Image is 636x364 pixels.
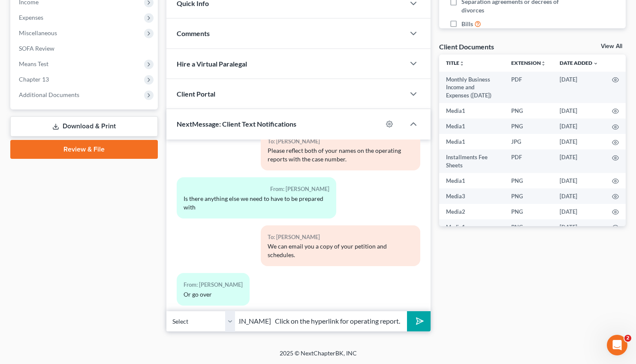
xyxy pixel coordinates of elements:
div: From: [PERSON_NAME] [184,280,243,290]
td: Media1 [439,173,504,188]
span: Hire a Virtual Paralegal [177,60,247,68]
td: PNG [504,173,553,188]
a: View All [601,43,622,49]
span: 2 [624,335,631,342]
div: Please reflect both of your names on the operating reports with the case number. [268,146,413,164]
td: [DATE] [553,72,605,103]
td: PDF [504,149,553,173]
td: Monthly Business Income and Expenses ([DATE]) [439,72,504,103]
a: Titleunfold_more [446,60,464,66]
td: PNG [504,204,553,219]
td: Media1 [439,118,504,134]
td: [DATE] [553,103,605,118]
td: [DATE] [553,188,605,204]
a: Download & Print [10,116,158,136]
span: NextMessage: Client Text Notifications [177,120,296,128]
a: SOFA Review [12,41,158,56]
div: To: [PERSON_NAME] [268,136,413,146]
a: Extensionunfold_more [511,60,546,66]
div: To: [PERSON_NAME] [268,232,413,242]
div: We can email you a copy of your petition and schedules. [268,242,413,259]
span: Expenses [19,14,43,21]
span: Comments [177,29,210,37]
td: [DATE] [553,204,605,219]
td: Media1 [439,219,504,235]
td: Installments Fee Sheets [439,149,504,173]
td: [DATE] [553,134,605,149]
td: [DATE] [553,219,605,235]
i: unfold_more [541,61,546,66]
a: Date Added expand_more [560,60,598,66]
td: [DATE] [553,149,605,173]
td: PNG [504,103,553,118]
div: Is there anything else we need to have to be prepared with [184,194,329,212]
i: expand_more [593,61,598,66]
td: PNG [504,219,553,235]
iframe: Intercom live chat [607,335,627,355]
i: unfold_more [459,61,464,66]
span: Client Portal [177,90,215,98]
td: PNG [504,188,553,204]
td: Media1 [439,134,504,149]
a: Review & File [10,140,158,159]
td: JPG [504,134,553,149]
td: PNG [504,118,553,134]
span: Miscellaneous [19,29,57,36]
td: [DATE] [553,118,605,134]
td: Media1 [439,103,504,118]
span: Bills [461,20,473,28]
td: Media2 [439,204,504,219]
span: SOFA Review [19,45,54,52]
div: Client Documents [439,42,494,51]
div: Or go over [184,290,243,299]
td: [DATE] [553,173,605,188]
div: From: [PERSON_NAME] [184,184,329,194]
span: Means Test [19,60,48,67]
input: Say something... [235,311,407,332]
span: Additional Documents [19,91,79,98]
td: PDF [504,72,553,103]
td: Media3 [439,188,504,204]
span: Chapter 13 [19,76,49,83]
